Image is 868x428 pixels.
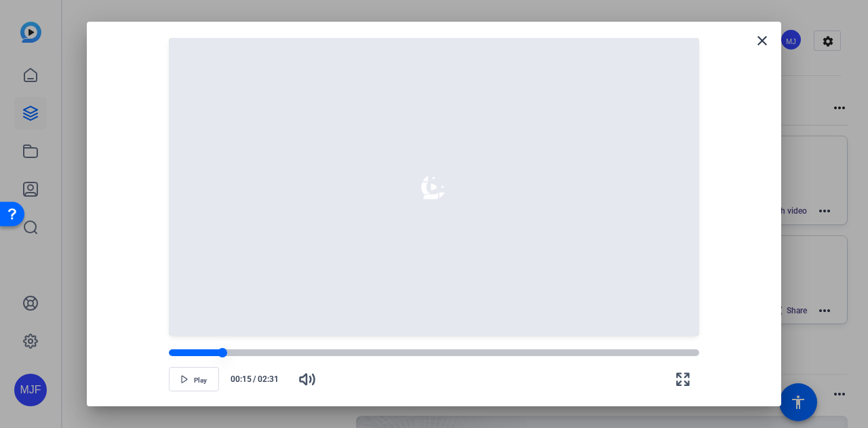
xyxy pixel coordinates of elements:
[291,363,323,395] button: Mute
[224,373,285,385] div: /
[667,363,699,395] button: Fullscreen
[224,373,252,385] span: 00:15
[754,33,770,49] mat-icon: close
[169,367,219,391] button: Play
[194,376,207,385] span: Play
[258,373,285,385] span: 02:31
